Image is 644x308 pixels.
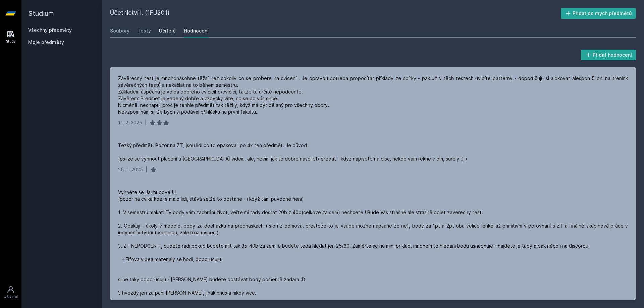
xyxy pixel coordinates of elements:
div: Study [6,39,16,44]
div: Vyhněte se Janhubové !!! (pozor na cvika kde je malo lidi, stává se,že to dostane - i když tam pu... [118,189,628,296]
div: Těžký předmět. Pozor na ZT, jsou lidi co to opakovali po 4x ten předmět. Je důvod (ps lze se vyhn... [118,142,467,162]
div: | [146,166,147,173]
h2: Účetnictví I. (1FU201) [110,8,561,19]
button: Přidat hodnocení [581,50,636,60]
div: Hodnocení [184,27,209,34]
div: Soubory [110,27,129,34]
div: Uživatel [4,294,18,299]
a: Study [1,27,20,47]
a: Hodnocení [184,24,209,38]
div: | [145,119,147,126]
div: 25. 1. 2025 [118,166,143,173]
span: Moje předměty [28,39,64,46]
a: Uživatel [1,282,20,303]
div: Testy [138,27,151,34]
div: 11. 2. 2025 [118,119,142,126]
button: Přidat do mých předmětů [561,8,636,19]
a: Soubory [110,24,129,38]
a: Všechny předměty [28,27,72,33]
a: Učitelé [159,24,176,38]
a: Testy [138,24,151,38]
div: Závěrečný test je mnohonásobně těžší než cokoliv co se probere na cvičení . Je opravdu potřeba pr... [118,75,628,115]
div: Učitelé [159,27,176,34]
